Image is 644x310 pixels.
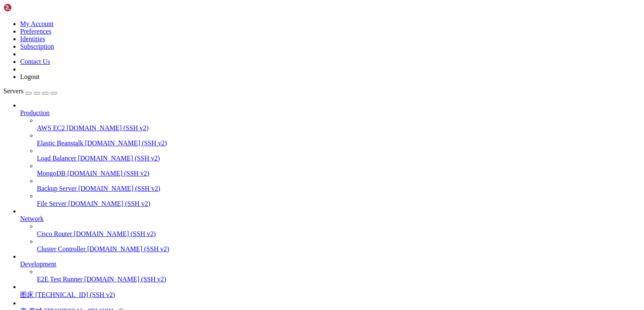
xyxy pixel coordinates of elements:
span: 图床 [20,291,34,298]
a: Preferences [20,28,52,35]
li: AWS EC2 [DOMAIN_NAME] (SSH v2) [37,117,641,132]
li: Production [20,102,641,208]
a: MongoDB [DOMAIN_NAME] (SSH v2) [37,170,641,177]
span: AWS EC2 [37,124,65,131]
li: E2E Test Runner [DOMAIN_NAME] (SSH v2) [37,268,641,283]
li: Cisco Router [DOMAIN_NAME] (SSH v2) [37,223,641,238]
li: Cluster Controller [DOMAIN_NAME] (SSH v2) [37,238,641,253]
span: [DOMAIN_NAME] (SSH v2) [84,276,166,283]
a: Development [20,260,641,268]
a: File Server [DOMAIN_NAME] (SSH v2) [37,200,641,208]
li: Development [20,253,641,283]
a: Identities [20,35,45,42]
li: MongoDB [DOMAIN_NAME] (SSH v2) [37,162,641,177]
a: Servers [3,87,57,95]
span: [TECHNICAL_ID] (SSH v2) [35,291,115,298]
span: [DOMAIN_NAME] (SSH v2) [78,155,160,162]
span: Elastic Beanstalk [37,139,83,147]
img: Shellngn [3,3,52,12]
li: Network [20,208,641,253]
li: Elastic Beanstalk [DOMAIN_NAME] (SSH v2) [37,132,641,147]
a: Logout [20,73,39,80]
a: 图床 [TECHNICAL_ID] (SSH v2) [20,291,641,299]
span: Servers [3,87,23,95]
span: Backup Server [37,185,77,192]
a: Network [20,215,641,223]
span: File Server [37,200,67,207]
li: File Server [DOMAIN_NAME] (SSH v2) [37,192,641,208]
a: Subscription [20,43,54,50]
span: E2E Test Runner [37,276,83,283]
a: Elastic Beanstalk [DOMAIN_NAME] (SSH v2) [37,139,641,147]
span: Development [20,260,56,268]
a: Cisco Router [DOMAIN_NAME] (SSH v2) [37,230,641,238]
a: Cluster Controller [DOMAIN_NAME] (SSH v2) [37,245,641,253]
li: Load Balancer [DOMAIN_NAME] (SSH v2) [37,147,641,162]
li: Backup Server [DOMAIN_NAME] (SSH v2) [37,177,641,192]
span: [DOMAIN_NAME] (SSH v2) [85,139,167,147]
span: Cisco Router [37,230,72,237]
span: [DOMAIN_NAME] (SSH v2) [67,124,149,131]
span: [DOMAIN_NAME] (SSH v2) [67,170,149,177]
span: [DOMAIN_NAME] (SSH v2) [68,200,151,207]
span: Production [20,109,49,116]
a: Load Balancer [DOMAIN_NAME] (SSH v2) [37,155,641,162]
span: Cluster Controller [37,245,86,252]
span: MongoDB [37,170,65,177]
span: Load Balancer [37,155,76,162]
a: Backup Server [DOMAIN_NAME] (SSH v2) [37,185,641,192]
li: 图床 [TECHNICAL_ID] (SSH v2) [20,283,641,299]
a: Contact Us [20,58,50,65]
span: [DOMAIN_NAME] (SSH v2) [78,185,161,192]
a: E2E Test Runner [DOMAIN_NAME] (SSH v2) [37,276,641,283]
span: [DOMAIN_NAME] (SSH v2) [74,230,156,237]
a: My Account [20,20,54,27]
span: [DOMAIN_NAME] (SSH v2) [87,245,169,252]
a: Production [20,109,641,117]
span: Network [20,215,44,222]
a: AWS EC2 [DOMAIN_NAME] (SSH v2) [37,124,641,132]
